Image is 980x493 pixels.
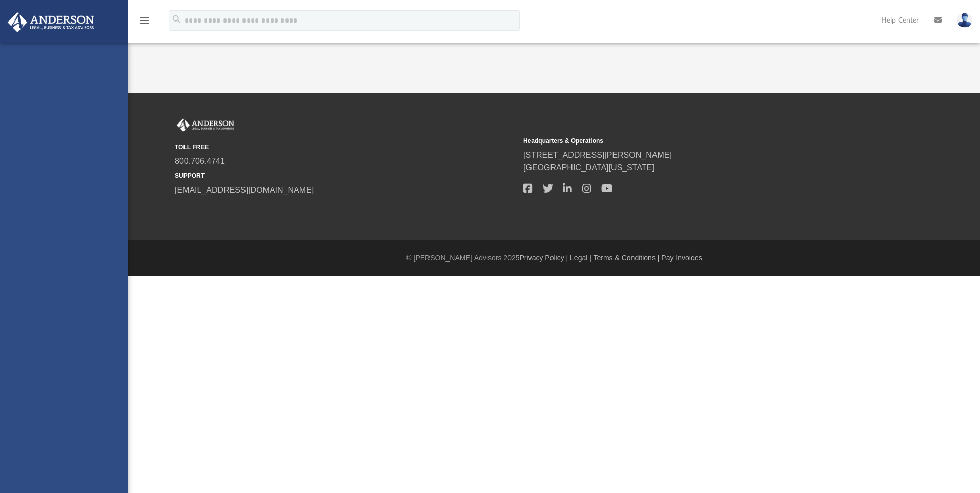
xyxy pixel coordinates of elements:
a: 800.706.4741 [175,157,225,166]
a: Privacy Policy | [520,254,568,262]
a: Terms & Conditions | [594,254,660,262]
a: Legal | [570,254,591,262]
i: search [171,14,182,25]
img: Anderson Advisors Platinum Portal [175,118,236,132]
small: TOLL FREE [175,142,516,152]
i: menu [138,14,151,27]
a: [STREET_ADDRESS][PERSON_NAME] [523,151,672,159]
a: menu [138,19,151,27]
a: [GEOGRAPHIC_DATA][US_STATE] [523,163,655,172]
small: Headquarters & Operations [523,136,865,146]
small: SUPPORT [175,171,516,180]
img: Anderson Advisors Platinum Portal [5,12,97,32]
div: © [PERSON_NAME] Advisors 2025 [128,253,980,263]
a: [EMAIL_ADDRESS][DOMAIN_NAME] [175,186,314,194]
img: User Pic [957,13,972,28]
a: Pay Invoices [661,254,702,262]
